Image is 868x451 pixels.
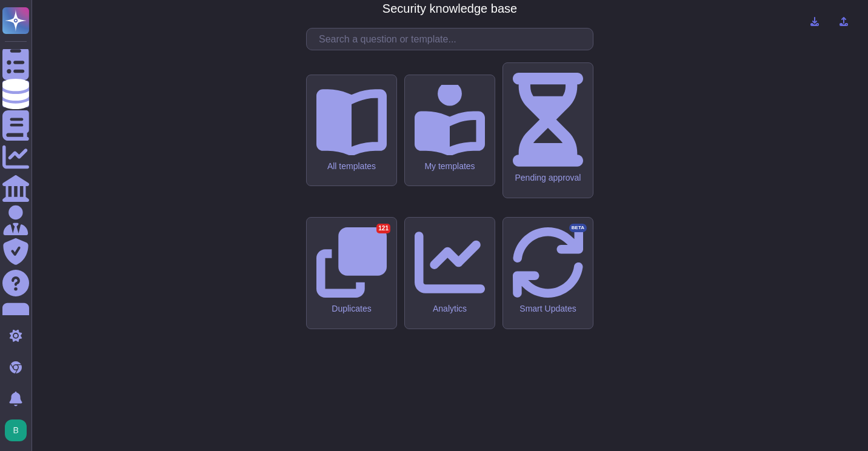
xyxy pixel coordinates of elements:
input: Search a question or template... [313,28,593,50]
div: My templates [415,161,485,172]
button: user [2,417,35,444]
div: Smart Updates [513,304,583,314]
div: BETA [569,224,587,232]
div: Duplicates [316,304,387,314]
div: Pending approval [513,173,583,183]
div: Analytics [415,304,485,314]
img: user [5,419,27,441]
h3: Security knowledge base [382,1,517,16]
div: All templates [316,161,387,172]
div: 121 [376,224,390,233]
